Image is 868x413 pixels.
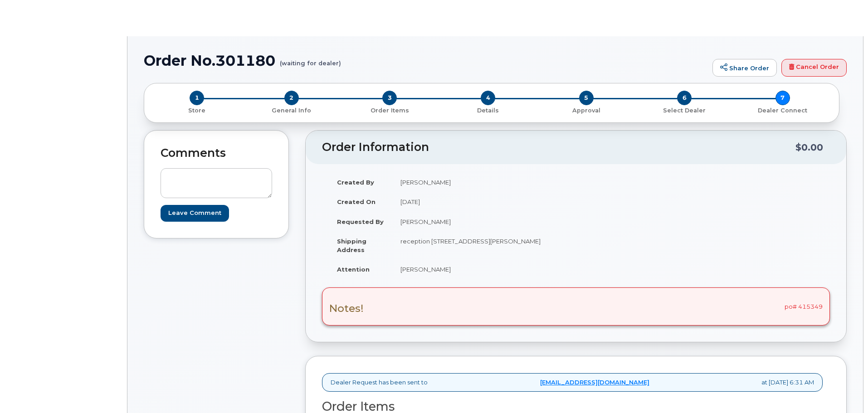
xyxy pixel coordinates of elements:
[392,172,569,192] td: [PERSON_NAME]
[322,141,795,154] h2: Order Information
[443,107,534,115] p: Details
[284,91,299,105] span: 2
[337,266,370,273] strong: Attention
[151,105,243,115] a: 1 Store
[341,105,439,115] a: 3 Order Items
[280,53,341,67] small: (waiting for dealer)
[190,91,204,105] span: 1
[246,107,337,115] p: General Info
[382,91,397,105] span: 3
[161,147,272,160] h2: Comments
[541,107,632,115] p: Approval
[337,238,366,253] strong: Shipping Address
[635,105,734,115] a: 6 Select Dealer
[392,212,569,232] td: [PERSON_NAME]
[781,59,847,77] a: Cancel Order
[712,59,777,77] a: Share Order
[337,179,374,186] strong: Created By
[161,205,229,222] input: Leave Comment
[337,218,384,225] strong: Requested By
[322,373,823,392] div: Dealer Request has been sent to at [DATE] 6:31 AM
[795,139,823,156] div: $0.00
[540,378,649,387] a: [EMAIL_ADDRESS][DOMAIN_NAME]
[481,91,495,105] span: 4
[537,105,635,115] a: 5 Approval
[344,107,435,115] p: Order Items
[639,107,730,115] p: Select Dealer
[337,198,375,205] strong: Created On
[155,107,239,115] p: Store
[392,192,569,212] td: [DATE]
[392,259,569,279] td: [PERSON_NAME]
[243,105,341,115] a: 2 General Info
[579,91,594,105] span: 5
[329,303,364,314] h3: Notes!
[439,105,537,115] a: 4 Details
[144,53,708,68] h1: Order No.301180
[677,91,692,105] span: 6
[322,287,830,326] div: po# 415349
[392,231,569,259] td: reception [STREET_ADDRESS][PERSON_NAME]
